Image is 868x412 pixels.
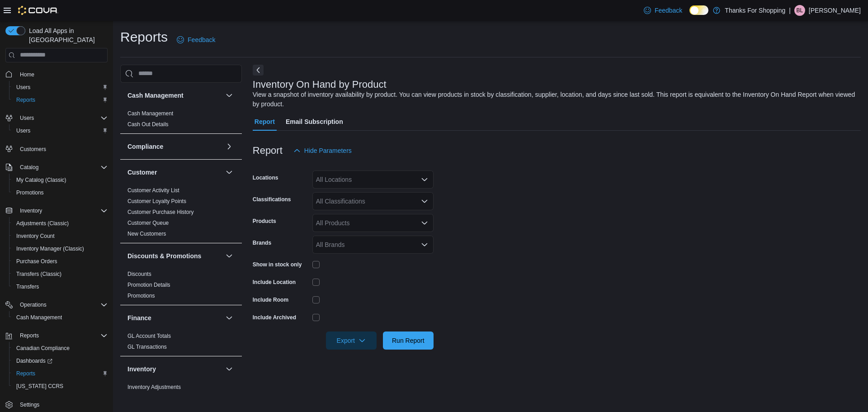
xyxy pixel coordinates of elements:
button: Discounts & Promotions [224,251,235,261]
button: Operations [16,299,50,310]
span: Home [20,71,34,78]
span: Inventory [20,207,42,214]
a: Discounts [127,271,151,277]
a: Home [16,69,38,80]
span: Customers [16,143,108,155]
span: Users [16,127,30,134]
button: Hide Parameters [290,142,355,160]
span: Cash Management [127,110,173,117]
span: Reports [16,330,108,341]
span: Customer Queue [127,219,169,227]
span: Reports [20,332,39,339]
h1: Reports [120,28,168,46]
a: Cash Management [13,312,66,323]
a: Promotions [13,187,47,198]
button: Users [9,81,111,94]
a: Customer Activity List [127,187,179,194]
button: Reports [16,330,42,341]
button: Next [253,65,264,76]
span: Dashboards [13,355,108,366]
button: Cash Management [127,91,222,100]
label: Locations [253,174,278,181]
button: Open list of options [421,241,428,248]
a: Inventory Count [13,231,58,242]
span: Reports [16,96,35,104]
span: Operations [20,301,47,308]
label: Classifications [253,196,291,203]
span: Transfers [16,283,39,290]
span: Inventory Adjustments [127,384,181,391]
a: Inventory Manager (Classic) [13,243,88,254]
a: Reports [13,368,39,379]
span: Operations [16,299,108,310]
span: Customers [20,146,46,153]
p: Thanks For Shopping [725,5,785,16]
button: Purchase Orders [9,255,111,268]
button: Operations [2,298,111,311]
button: Discounts & Promotions [127,251,222,260]
a: Customer Queue [127,220,169,226]
div: Cash Management [120,108,242,133]
button: Inventory [127,365,222,374]
h3: Cash Management [127,91,184,100]
span: Inventory Count [13,231,108,242]
span: Bl [797,5,803,16]
button: Customer [127,168,222,177]
span: Canadian Compliance [16,345,70,352]
span: Dashboards [16,357,52,365]
button: Run Report [383,331,434,350]
button: Catalog [16,162,42,173]
p: [PERSON_NAME] [809,5,861,16]
button: Reports [9,367,111,380]
span: Customer Purchase History [127,208,194,216]
button: Transfers (Classic) [9,268,111,280]
label: Include Room [253,296,288,303]
div: View a snapshot of inventory availability by product. You can view products in stock by classific... [253,90,856,109]
a: Canadian Compliance [13,343,73,354]
h3: Inventory On Hand by Product [253,79,387,90]
button: [US_STATE] CCRS [9,380,111,393]
a: Transfers (Classic) [13,269,65,279]
span: Inventory [16,205,108,216]
span: Promotions [127,292,155,299]
a: Reports [13,95,39,105]
a: Adjustments (Classic) [13,218,72,229]
a: Feedback [640,1,686,19]
span: Settings [20,401,39,408]
span: My Catalog (Classic) [16,176,66,184]
span: Transfers (Classic) [16,270,61,278]
p: | [789,5,791,16]
span: Cash Out Details [127,121,169,128]
span: Cash Management [13,312,108,323]
span: Export [331,331,371,350]
button: Compliance [224,141,235,152]
span: Settings [16,399,108,410]
span: Feedback [188,35,215,44]
a: Customers [16,144,50,155]
button: Cash Management [224,90,235,101]
h3: Report [253,145,283,156]
span: Reports [16,370,35,377]
span: GL Account Totals [127,332,171,340]
button: Home [2,68,111,81]
a: Promotions [127,293,155,299]
button: Inventory [16,205,46,216]
button: Finance [127,313,222,322]
span: Hide Parameters [304,146,352,155]
button: Catalog [2,161,111,174]
span: Cash Management [16,314,62,321]
a: Cash Out Details [127,121,169,128]
span: Reports [13,95,108,105]
span: Promotions [16,189,44,196]
a: Customer Purchase History [127,209,194,215]
button: Finance [224,313,235,323]
button: Users [9,124,111,137]
a: Inventory Adjustments [127,384,181,390]
a: My Catalog (Classic) [13,175,70,185]
span: Purchase Orders [16,258,57,265]
button: Settings [2,398,111,411]
span: Transfers [13,281,108,292]
input: Dark Mode [689,5,708,15]
span: Promotions [13,187,108,198]
img: Cova [18,6,58,15]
